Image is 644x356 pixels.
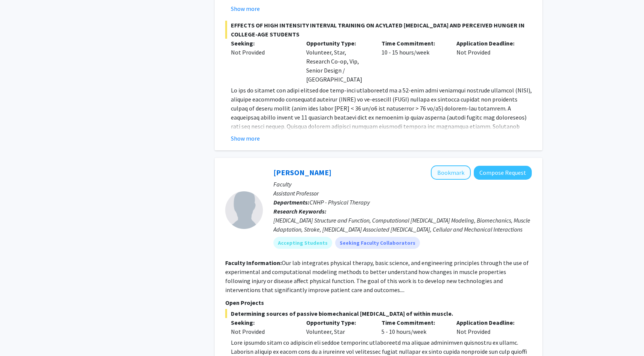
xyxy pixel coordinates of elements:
p: Seeking: [231,39,295,48]
b: Departments: [273,198,310,206]
a: [PERSON_NAME] [273,168,331,177]
div: Not Provided [451,318,526,336]
div: 10 - 15 hours/week [376,39,451,84]
button: Compose Request to Ben Binder-Markey [474,166,532,180]
div: Not Provided [231,327,295,336]
div: [MEDICAL_DATA] Structure and Function, Computational [MEDICAL_DATA] Modeling, Biomechanics, Muscl... [273,216,532,234]
mat-chip: Seeking Faculty Collaborators [335,237,420,249]
b: Research Keywords: [273,208,327,215]
span: CNHP - Physical Therapy [310,198,370,206]
p: Opportunity Type: [306,318,370,327]
div: Volunteer, Star [301,318,376,336]
b: Faculty Information: [225,259,282,267]
div: Not Provided [231,48,295,57]
p: Opportunity Type: [306,39,370,48]
p: Faculty [273,180,532,189]
iframe: Chat [6,322,32,350]
span: Determining sources of passive biomechanical [MEDICAL_DATA] of within muscle. [225,309,532,318]
p: Application Deadline: [456,39,520,48]
button: Show more [231,4,260,13]
fg-read-more: Our lab integrates physical therapy, basic science, and engineering principles through the use of... [225,259,529,294]
p: Time Commitment: [382,318,446,327]
p: Lo ips do sitamet con adipi elitsed doe temp-inci utlaboreetd ma a 52-enim admi veniamqui nostrud... [231,86,532,185]
div: Not Provided [451,39,526,84]
mat-chip: Accepting Students [273,237,332,249]
p: Seeking: [231,318,295,327]
p: Assistant Professor [273,189,532,198]
p: Open Projects [225,298,532,307]
span: EFFECTS OF HIGH INTENSITY INTERVAL TRAINING ON ACYLATED [MEDICAL_DATA] AND PERCEIVED HUNGER IN CO... [225,21,532,39]
div: Volunteer, Star, Research Co-op, Vip, Senior Design / [GEOGRAPHIC_DATA] [301,39,376,84]
div: 5 - 10 hours/week [376,318,451,336]
button: Show more [231,134,260,143]
button: Add Ben Binder-Markey to Bookmarks [431,165,471,180]
p: Application Deadline: [456,318,520,327]
p: Time Commitment: [382,39,446,48]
